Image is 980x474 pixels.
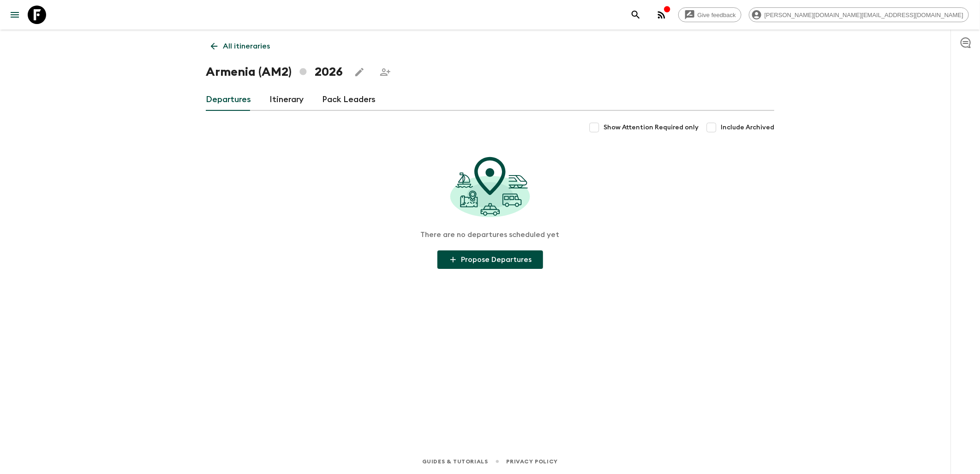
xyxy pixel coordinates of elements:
[322,89,376,111] a: Pack Leaders
[6,6,24,24] button: menu
[376,63,394,81] span: Share this itinerary
[422,456,488,467] a: Guides & Tutorials
[693,12,741,18] span: Give feedback
[223,41,270,52] p: All itineraries
[507,456,558,467] a: Privacy Policy
[421,230,560,239] p: There are no departures scheduled yet
[437,250,543,269] button: Propose Departures
[749,7,969,22] div: [PERSON_NAME][DOMAIN_NAME][EMAIL_ADDRESS][DOMAIN_NAME]
[206,89,251,111] a: Departures
[678,7,741,22] a: Give feedback
[269,89,304,111] a: Itinerary
[206,37,275,55] a: All itineraries
[759,12,968,18] span: [PERSON_NAME][DOMAIN_NAME][EMAIL_ADDRESS][DOMAIN_NAME]
[604,123,699,132] span: Show Attention Required only
[206,63,343,81] h1: Armenia (AM2) 2026
[350,63,369,81] button: Edit this itinerary
[721,123,774,132] span: Include Archived
[627,6,645,24] button: search adventures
